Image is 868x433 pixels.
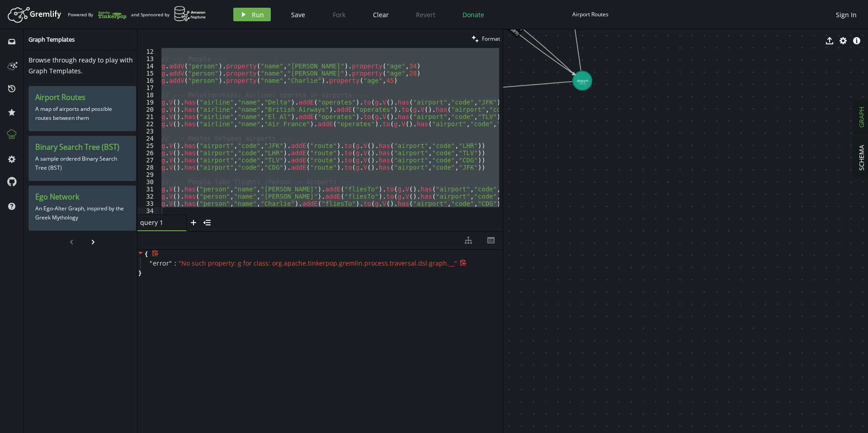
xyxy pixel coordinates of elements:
[836,10,857,19] span: Sign In
[137,193,160,200] div: 32
[137,142,160,149] div: 25
[35,192,129,202] h3: Ego Network
[145,250,147,258] span: {
[482,35,500,43] span: Format
[291,10,305,19] span: Save
[137,178,160,186] div: 30
[137,135,160,142] div: 24
[35,152,129,175] p: A sample ordered Binary Search Tree (BST)
[137,207,160,214] div: 34
[416,10,435,19] span: Revert
[333,10,345,19] span: Fork
[137,164,160,171] div: 28
[469,29,503,48] button: Format
[366,8,396,21] button: Clear
[169,259,172,267] span: "
[35,202,129,224] p: An Ego-Alter Graph, inspired by the Greek Mythology
[35,102,129,125] p: A map of airports and possible routes between them
[137,149,160,157] div: 26
[28,35,75,43] span: Graph Templates
[137,171,160,178] div: 29
[35,93,129,102] h3: Airport Routes
[137,70,160,77] div: 15
[131,6,206,23] div: and Sponsored by
[137,128,160,135] div: 23
[576,78,588,83] tspan: airport
[137,99,160,106] div: 19
[137,55,160,62] div: 13
[284,8,312,21] button: Save
[137,186,160,193] div: 31
[28,56,133,75] span: Browse through ready to play with Graph Templates.
[179,259,457,267] span: " No such property: g for class: org.apache.tinkerpop.gremlin.process.traversal.dsl.graph.__ "
[137,48,160,55] div: 12
[252,10,264,19] span: Run
[325,8,353,21] button: Fork
[137,120,160,128] div: 22
[857,145,866,171] span: SCHEMA
[137,62,160,70] div: 14
[137,200,160,207] div: 33
[153,259,170,267] span: error
[857,107,866,128] span: GRAPH
[35,143,129,152] h3: Binary Search Tree (BST)
[137,157,160,164] div: 27
[462,10,484,19] span: Donate
[174,6,206,22] img: AWS Neptune
[137,91,160,99] div: 18
[137,269,141,277] span: }
[409,8,442,21] button: Revert
[456,8,491,21] button: Donate
[137,77,160,84] div: 16
[150,259,153,267] span: "
[137,106,160,113] div: 20
[831,8,861,21] button: Sign In
[68,7,127,23] div: Powered By
[137,113,160,120] div: 21
[579,82,586,86] tspan: (7677)
[140,219,176,227] span: query 1
[137,84,160,91] div: 17
[373,10,389,19] span: Clear
[233,8,271,21] button: Run
[572,11,609,18] div: Airport Routes
[175,259,176,267] span: :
